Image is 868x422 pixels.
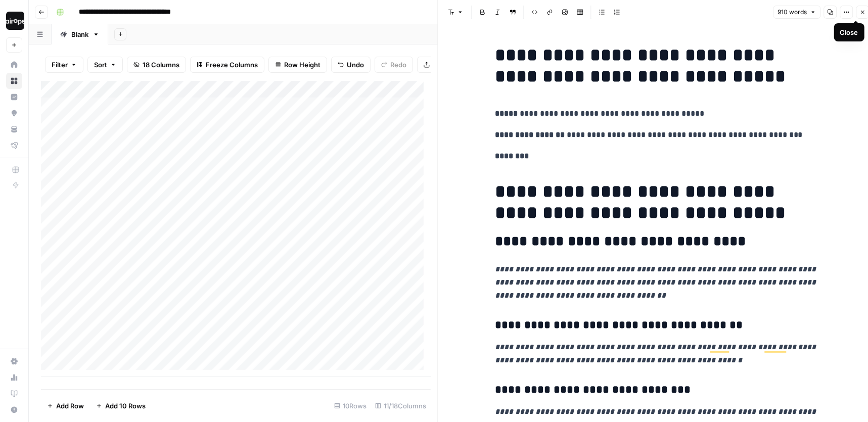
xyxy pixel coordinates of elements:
[6,12,24,30] img: Dille-Sandbox Logo
[6,105,22,121] a: Opportunities
[778,8,807,17] span: 910 words
[6,8,22,33] button: Workspace: Dille-Sandbox
[371,398,431,414] div: 11/18 Columns
[6,353,22,369] a: Settings
[6,369,22,386] a: Usage
[6,89,22,105] a: Insights
[773,6,820,19] button: 910 words
[45,57,83,73] button: Filter
[127,57,186,73] button: 18 Columns
[6,73,22,89] a: Browse
[6,386,22,402] a: Learning Hub
[6,402,22,418] button: Help + Support
[143,60,179,70] span: 18 Columns
[840,27,858,37] div: Close
[71,29,88,39] div: Blank
[6,121,22,137] a: Your Data
[90,398,152,414] button: Add 10 Rows
[268,57,327,73] button: Row Height
[390,60,406,70] span: Redo
[52,60,68,70] span: Filter
[52,24,108,44] a: Blank
[284,60,321,70] span: Row Height
[190,57,264,73] button: Freeze Columns
[6,137,22,154] a: Flightpath
[331,57,371,73] button: Undo
[41,398,90,414] button: Add Row
[330,398,371,414] div: 10 Rows
[375,57,413,73] button: Redo
[87,57,123,73] button: Sort
[105,401,146,411] span: Add 10 Rows
[56,401,84,411] span: Add Row
[347,60,364,70] span: Undo
[206,60,258,70] span: Freeze Columns
[94,60,107,70] span: Sort
[6,57,22,73] a: Home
